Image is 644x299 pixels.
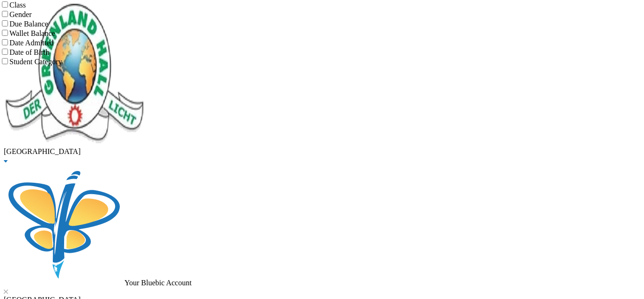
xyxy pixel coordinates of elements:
span: Wallet Balance [9,29,55,37]
span: Due Balance [9,20,48,28]
span: Date Admitted [9,39,54,47]
input: Due Balance [2,20,8,26]
input: Class [2,1,8,8]
input: Gender [2,11,8,17]
img: logo [4,4,145,145]
span: Gender [9,10,32,18]
input: Student Category [2,58,8,64]
input: Wallet Balance [2,30,8,36]
span: Student Category [9,58,62,66]
span: Your Bluebic Account [124,279,191,287]
input: Date Admitted [2,39,8,45]
span: Class [9,1,26,9]
div: [GEOGRAPHIC_DATA] [4,147,640,156]
input: Date of Birth [2,49,8,55]
span: Date of Birth [9,48,49,56]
